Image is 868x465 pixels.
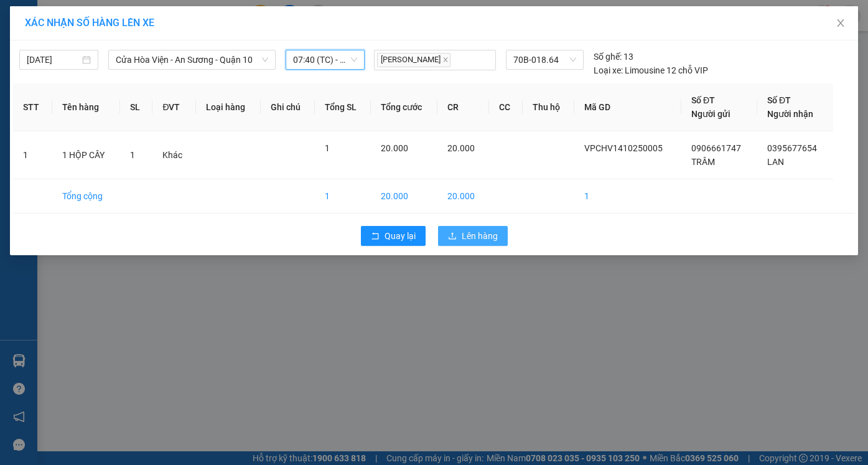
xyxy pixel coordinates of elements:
span: Lên hàng [462,229,498,243]
span: 1 [325,143,330,153]
th: CR [437,83,489,131]
span: Bến xe [GEOGRAPHIC_DATA] [98,20,167,35]
th: CC [489,83,523,131]
button: Close [823,6,858,41]
th: Ghi chú [261,83,315,131]
span: 0395677654 [767,143,817,153]
span: rollback [371,232,380,242]
span: [PERSON_NAME] [377,53,450,67]
td: 1 [315,179,371,214]
span: In ngày: [4,90,76,98]
td: 20.000 [437,179,489,214]
td: 20.000 [371,179,437,214]
span: 20.000 [381,143,408,153]
span: upload [448,232,457,242]
span: XÁC NHẬN SỐ HÀNG LÊN XE [25,17,154,29]
span: Người gửi [691,109,730,119]
th: Loại hàng [196,83,260,131]
button: rollbackQuay lại [361,226,426,246]
span: Cửa Hòa Viện - An Sương - Quận 10 [116,50,268,69]
span: close [836,18,846,28]
span: down [261,56,269,63]
td: Khác [152,131,196,179]
span: 01 Võ Văn Truyện, KP.1, Phường 2 [98,37,171,53]
td: 1 [574,179,681,214]
span: VPCHV1410250005 [62,79,137,88]
span: 07:40 (TC) - 70B-018.64 [293,50,357,69]
th: STT [13,83,52,131]
span: 07:25:33 [DATE] [27,90,76,98]
span: VPCHV1410250005 [584,143,663,153]
th: Tổng SL [315,83,371,131]
span: 70B-018.64 [513,50,576,69]
span: 0906661747 [691,143,741,153]
td: Tổng cộng [52,179,120,214]
span: Hotline: 19001152 [98,55,152,63]
span: TRÂM [691,157,715,167]
th: SL [120,83,152,131]
span: Số ghế: [594,50,622,63]
button: uploadLên hàng [438,226,508,246]
span: close [442,57,449,63]
td: 1 HỘP CÂY [52,131,120,179]
th: Tổng cước [371,83,437,131]
span: Loại xe: [594,63,623,77]
th: ĐVT [152,83,196,131]
th: Mã GD [574,83,681,131]
span: LAN [767,157,784,167]
span: 20.000 [447,143,475,153]
span: Người nhận [767,109,813,119]
span: 1 [130,150,135,160]
span: [PERSON_NAME]: [4,80,137,88]
div: Limousine 12 chỗ VIP [594,63,708,77]
div: 13 [594,50,633,63]
img: logo [4,7,60,62]
span: Số ĐT [767,95,791,105]
th: Thu hộ [523,83,574,131]
span: Số ĐT [691,95,715,105]
span: ----------------------------------------- [34,67,152,77]
td: 1 [13,131,52,179]
span: Quay lại [385,229,416,243]
th: Tên hàng [52,83,120,131]
strong: ĐỒNG PHƯỚC [98,7,170,17]
input: 14/10/2025 [27,53,80,67]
